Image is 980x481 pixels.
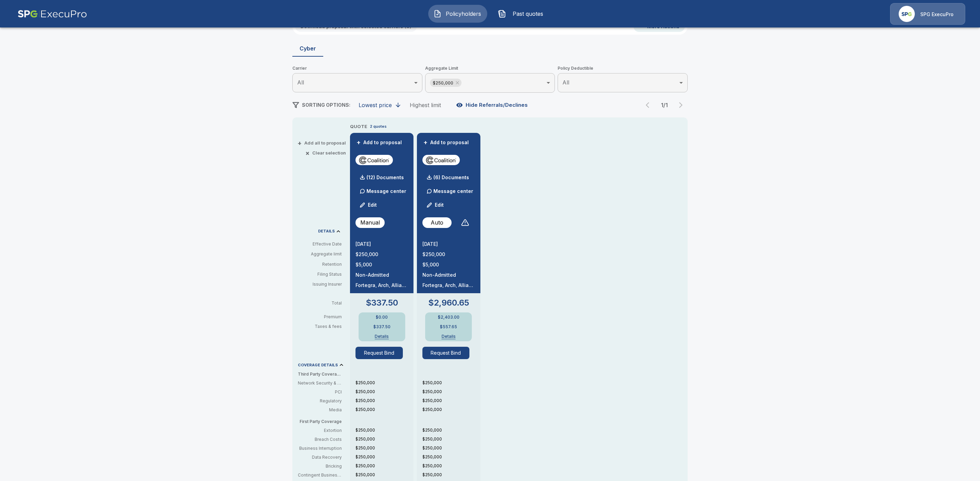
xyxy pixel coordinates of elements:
[440,325,457,329] p: $557.65
[17,3,87,25] img: AA Logo
[357,198,380,212] button: Edit
[920,11,954,18] p: SPG ExecuPro
[428,5,487,23] button: Policyholders IconPolicyholders
[298,281,342,287] p: Issuing Insurer
[422,273,475,277] p: Non-Admitted
[558,65,688,72] span: Policy Deductible
[355,273,408,277] p: Non-Admitted
[433,187,473,195] p: Message center
[355,139,404,146] button: +Add to proposal
[366,175,404,180] p: (12) Documents
[422,427,480,433] p: $250,000
[358,155,390,165] img: coalitioncyber
[298,371,347,377] p: Third Party Coverage
[422,463,480,469] p: $250,000
[373,325,390,329] p: $337.50
[298,251,342,257] p: Aggregate limit
[355,252,408,257] p: $250,000
[366,187,406,195] p: Message center
[298,407,342,413] p: Media
[410,102,441,108] div: Highest limit
[359,102,392,108] div: Lowest price
[355,436,413,442] p: $250,000
[298,324,347,329] p: Taxes & fees
[562,79,569,86] span: All
[298,389,342,395] p: PCI
[370,124,387,129] p: 2 quotes
[355,262,408,267] p: $5,000
[422,445,480,451] p: $250,000
[422,436,480,442] p: $250,000
[498,10,506,18] img: Past quotes Icon
[355,389,413,395] p: $250,000
[355,472,413,478] p: $250,000
[422,347,470,359] button: Request Bind
[422,406,480,413] p: $250,000
[298,380,342,386] p: Network Security & Privacy Liability
[422,139,470,146] button: +Add to proposal
[422,389,480,395] p: $250,000
[298,445,342,451] p: Business Interruption
[302,102,350,108] span: SORTING OPTIONS:
[422,472,480,478] p: $250,000
[422,262,475,267] p: $5,000
[422,380,480,386] p: $250,000
[899,6,915,22] img: Agency Icon
[425,155,457,165] img: coalitioncyber
[305,151,310,155] span: ×
[355,463,413,469] p: $250,000
[307,151,346,155] button: ×Clear selection
[298,241,342,247] p: Effective Date
[368,334,396,339] button: Details
[318,229,335,233] p: DETAILS
[297,79,304,86] span: All
[298,454,342,460] p: Data Recovery
[430,79,462,87] div: $250,000
[355,406,413,413] p: $250,000
[422,252,475,257] p: $250,000
[357,140,361,145] span: +
[292,65,422,72] span: Carrier
[430,79,456,87] span: $250,000
[509,10,547,18] span: Past quotes
[298,463,342,469] p: Bricking
[455,99,530,112] button: Hide Referrals/Declines
[298,363,338,367] p: COVERAGE DETAILS
[299,141,346,145] button: +Add all to proposal
[433,175,469,180] p: (6) Documents
[298,261,342,267] p: Retention
[438,315,459,319] p: $2,403.00
[424,198,447,212] button: Edit
[422,283,475,288] p: Fortegra, Arch, Allianz, Aspen, Vantage
[298,301,347,305] p: Total
[657,102,671,108] p: 1 / 1
[355,454,413,460] p: $250,000
[890,3,965,25] a: Agency IconSPG ExecuPro
[355,427,413,433] p: $250,000
[366,299,398,307] p: $337.50
[355,398,413,404] p: $250,000
[355,347,408,359] span: Request Bind
[298,436,342,443] p: Breach Costs
[355,380,413,386] p: $250,000
[422,454,480,460] p: $250,000
[350,123,367,130] p: QUOTE
[423,140,428,145] span: +
[355,242,408,247] p: [DATE]
[431,218,443,227] p: Auto
[298,427,342,434] p: Extortion
[425,65,555,72] span: Aggregate Limit
[355,445,413,451] p: $250,000
[355,347,403,359] button: Request Bind
[376,315,388,319] p: $0.00
[297,141,302,145] span: +
[292,40,323,57] button: Cyber
[298,271,342,277] p: Filing Status
[298,419,347,425] p: First Party Coverage
[422,347,475,359] span: Request Bind
[298,472,342,478] p: Contingent Business Interruption
[493,5,552,23] button: Past quotes IconPast quotes
[433,10,442,18] img: Policyholders Icon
